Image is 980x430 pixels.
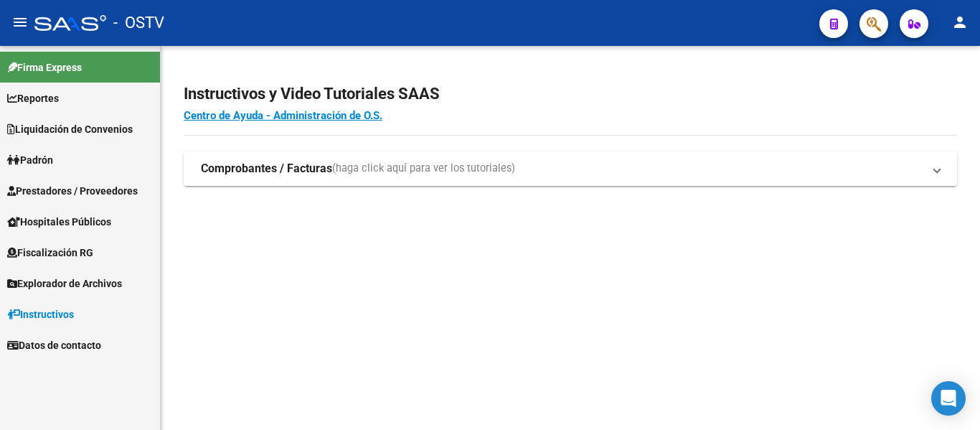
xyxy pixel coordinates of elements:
[7,307,74,322] span: Instructivos
[332,161,515,177] span: (haga click aquí para ver los tutoriales)
[7,121,133,137] span: Liquidación de Convenios
[7,183,138,199] span: Prestadores / Proveedores
[184,109,382,122] a: Centro de Ayuda - Administración de O.S.
[7,90,59,106] span: Reportes
[113,7,164,39] span: - OSTV
[7,214,111,230] span: Hospitales Públicos
[7,152,53,168] span: Padrón
[11,14,29,31] mat-icon: menu
[931,381,966,416] div: Open Intercom Messenger
[7,60,82,75] span: Firma Express
[951,14,969,31] mat-icon: person
[7,337,101,353] span: Datos de contacto
[7,245,93,261] span: Fiscalización RG
[184,151,957,186] mat-expansion-panel-header: Comprobantes / Facturas(haga click aquí para ver los tutoriales)
[201,161,332,177] strong: Comprobantes / Facturas
[7,276,122,291] span: Explorador de Archivos
[184,80,957,108] h2: Instructivos y Video Tutoriales SAAS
